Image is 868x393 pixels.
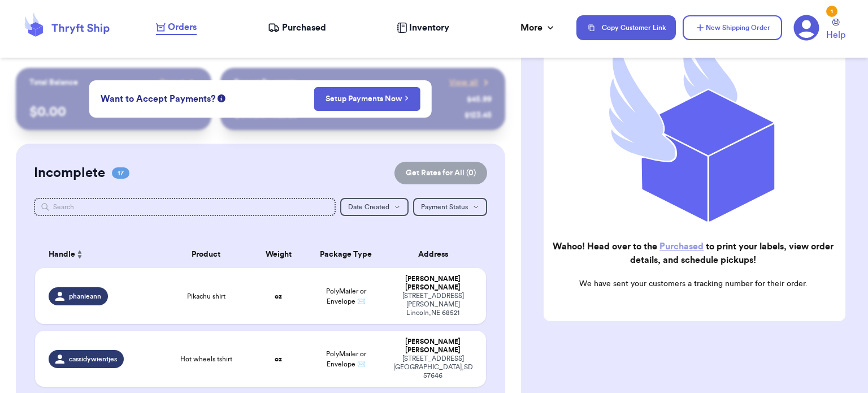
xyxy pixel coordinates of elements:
div: [STREET_ADDRESS] [GEOGRAPHIC_DATA] , SD 57646 [393,355,472,380]
h2: Incomplete [34,164,105,182]
span: Pikachu shirt [187,292,225,301]
span: Payment Status [421,204,468,210]
th: Product [161,241,251,268]
a: Payout [160,77,198,88]
span: Hot wheels tshirt [180,355,232,364]
strong: oz [275,293,282,300]
button: Setup Payments Now [314,87,420,111]
a: 1 [793,15,819,41]
a: Inventory [397,21,449,34]
a: Setup Payments Now [325,93,409,105]
button: Copy Customer Link [576,15,676,40]
div: More [520,21,556,34]
span: Want to Accept Payments? [101,92,215,106]
button: Date Created [340,198,409,216]
th: Weight [251,241,306,268]
span: Payout [160,77,184,88]
a: Orders [156,20,197,35]
p: We have sent your customers a tracking number for their order. [553,278,834,290]
p: Total Balance [29,77,78,88]
div: $ 45.99 [467,94,492,105]
span: PolyMailer or Envelope ✉️ [326,288,366,305]
span: View all [449,77,478,88]
div: [PERSON_NAME] [PERSON_NAME] [393,338,472,355]
input: Search [34,198,336,216]
span: Inventory [409,21,449,34]
th: Address [387,241,486,268]
span: Handle [49,249,75,261]
th: Package Type [306,241,387,268]
p: $ 0.00 [29,103,198,121]
div: [STREET_ADDRESS][PERSON_NAME] Lincoln , NE 68521 [393,292,472,317]
span: Date Created [348,204,389,210]
span: phanieann [69,292,101,301]
button: Payment Status [413,198,487,216]
div: [PERSON_NAME] [PERSON_NAME] [393,275,472,292]
a: Purchased [268,21,326,34]
span: 17 [112,167,129,179]
span: Purchased [282,21,326,34]
div: 1 [826,6,837,17]
button: New Shipping Order [683,15,782,40]
button: Sort ascending [75,248,84,261]
h2: Wahoo! Head over to the to print your labels, view order details, and schedule pickups! [553,240,834,267]
span: PolyMailer or Envelope ✉️ [326,351,366,368]
button: Get Rates for All (0) [394,162,487,184]
span: cassidywientjes [69,355,117,364]
a: Help [826,19,845,42]
a: View all [449,77,492,88]
span: Orders [168,20,197,34]
p: Recent Payments [234,77,297,88]
div: $ 123.45 [465,110,492,121]
span: Help [826,28,845,42]
strong: oz [275,356,282,362]
a: Purchased [659,242,704,251]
